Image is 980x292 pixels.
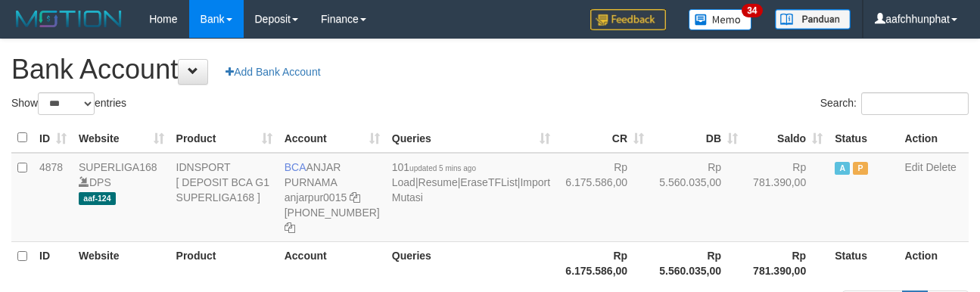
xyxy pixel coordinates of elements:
[835,162,850,175] span: Active
[216,59,330,85] a: Add Bank Account
[820,92,969,115] label: Search:
[79,192,116,205] span: aaf-124
[278,241,386,284] th: Account
[556,241,650,284] th: Rp 6.175.586,00
[650,123,744,153] th: DB: activate to sort column ascending
[460,176,517,188] a: EraseTFList
[386,123,556,153] th: Queries: activate to sort column ascending
[926,161,956,173] a: Delete
[285,161,306,173] span: BCA
[650,241,744,284] th: Rp 5.560.035,00
[590,9,666,30] img: Feedback.jpg
[392,176,550,203] a: Import Mutasi
[744,153,829,242] td: Rp 781.390,00
[38,92,95,115] select: Showentries
[170,153,278,242] td: IDNSPORT [ DEPOSIT BCA G1 SUPERLIGA168 ]
[11,54,969,85] h1: Bank Account
[775,9,851,30] img: panduan.png
[418,176,458,188] a: Resume
[11,8,126,30] img: MOTION_logo.png
[898,123,969,153] th: Action
[73,153,170,242] td: DPS
[33,241,73,284] th: ID
[285,191,347,203] a: anjarpur0015
[409,164,476,172] span: updated 5 mins ago
[904,161,922,173] a: Edit
[79,161,157,173] a: SUPERLIGA168
[650,153,744,242] td: Rp 5.560.035,00
[73,123,170,153] th: Website: activate to sort column ascending
[392,176,415,188] a: Load
[689,9,752,30] img: Button%20Memo.svg
[278,153,386,242] td: ANJAR PURNAMA [PHONE_NUMBER]
[556,153,650,242] td: Rp 6.175.586,00
[829,241,898,284] th: Status
[744,241,829,284] th: Rp 781.390,00
[386,241,556,284] th: Queries
[278,123,386,153] th: Account: activate to sort column ascending
[829,123,898,153] th: Status
[11,92,126,115] label: Show entries
[861,92,969,115] input: Search:
[898,241,969,284] th: Action
[853,162,868,175] span: Paused
[73,241,170,284] th: Website
[285,222,295,234] a: Copy 4062281620 to clipboard
[170,123,278,153] th: Product: activate to sort column ascending
[170,241,278,284] th: Product
[742,4,762,17] span: 34
[350,191,360,203] a: Copy anjarpur0015 to clipboard
[392,161,550,203] span: | | |
[33,123,73,153] th: ID: activate to sort column ascending
[556,123,650,153] th: CR: activate to sort column ascending
[33,153,73,242] td: 4878
[392,161,476,173] span: 101
[744,123,829,153] th: Saldo: activate to sort column ascending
